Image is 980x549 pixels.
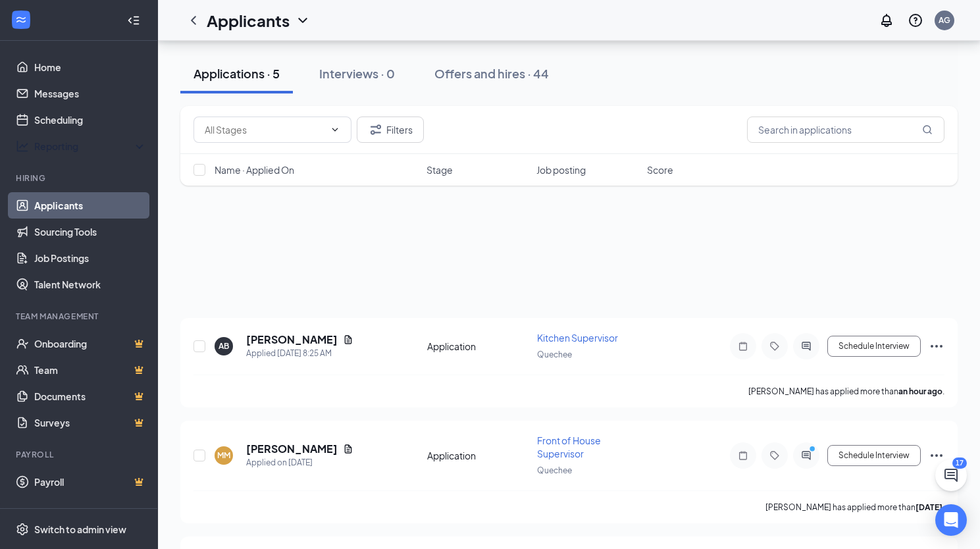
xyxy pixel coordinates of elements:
[357,117,424,143] button: Filter Filters
[537,332,618,344] span: Kitchen Supervisor
[765,502,944,513] p: [PERSON_NAME] has applied more than .
[34,357,147,383] a: TeamCrown
[14,13,28,26] svg: WorkstreamLogo
[330,124,340,135] svg: ChevronDown
[929,448,944,463] svg: Ellipses
[537,434,601,459] span: Front of House Supervisor
[767,450,783,461] svg: Tag
[34,192,147,219] a: Applicants
[186,13,201,28] svg: ChevronLeft
[246,347,353,360] div: Applied [DATE] 8:25 AM
[219,340,229,352] div: AB
[207,9,290,32] h1: Applicants
[34,54,147,80] a: Home
[246,456,353,469] div: Applied on [DATE]
[735,450,751,461] svg: Note
[537,350,572,359] span: Quechee
[798,450,814,461] svg: ActiveChat
[34,469,147,495] a: PayrollCrown
[34,245,147,271] a: Job Postings
[127,14,140,27] svg: Collapse
[295,13,311,28] svg: ChevronDown
[952,457,967,469] div: 17
[908,13,923,28] svg: QuestionInfo
[34,523,126,536] div: Switch to admin view
[34,271,147,298] a: Talent Network
[939,14,950,26] div: AG
[215,163,294,176] span: Name · Applied On
[922,124,933,135] svg: MagnifyingGlass
[16,449,144,460] div: Payroll
[806,445,822,456] svg: PrimaryDot
[34,219,147,245] a: Sourcing Tools
[647,163,673,176] span: Score
[246,442,338,456] h5: [PERSON_NAME]
[916,502,942,512] b: [DATE]
[16,172,144,184] div: Hiring
[735,341,751,352] svg: Note
[827,336,921,357] button: Schedule Interview
[34,409,147,436] a: SurveysCrown
[343,334,353,345] svg: Document
[537,465,572,475] span: Quechee
[34,330,147,357] a: OnboardingCrown
[34,140,147,153] div: Reporting
[16,140,29,153] svg: Analysis
[193,65,280,82] div: Applications · 5
[434,65,549,82] div: Offers and hires · 44
[16,311,144,322] div: Team Management
[798,341,814,352] svg: ActiveChat
[935,504,967,536] div: Open Intercom Messenger
[426,163,453,176] span: Stage
[747,117,944,143] input: Search in applications
[319,65,395,82] div: Interviews · 0
[898,386,942,396] b: an hour ago
[879,13,894,28] svg: Notifications
[217,450,230,461] div: MM
[343,444,353,454] svg: Document
[246,332,338,347] h5: [PERSON_NAME]
[943,467,959,483] svg: ChatActive
[34,107,147,133] a: Scheduling
[427,449,529,462] div: Application
[34,383,147,409] a: DocumentsCrown
[767,341,783,352] svg: Tag
[929,338,944,354] svg: Ellipses
[827,445,921,466] button: Schedule Interview
[935,459,967,491] button: ChatActive
[536,163,586,176] span: Job posting
[16,523,29,536] svg: Settings
[748,386,944,397] p: [PERSON_NAME] has applied more than .
[427,340,529,353] div: Application
[34,80,147,107] a: Messages
[368,122,384,138] svg: Filter
[205,122,324,137] input: All Stages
